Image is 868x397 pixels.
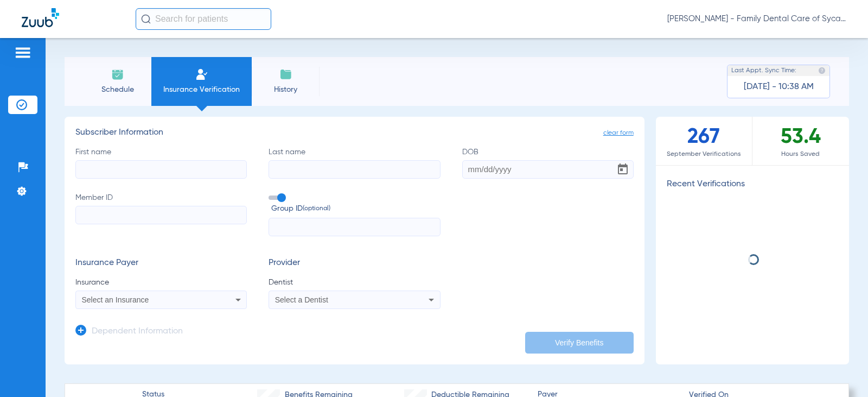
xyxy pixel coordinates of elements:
span: History [260,84,311,95]
input: DOBOpen calendar [462,160,634,179]
button: Verify Benefits [525,332,634,354]
img: last sync help info [818,67,826,74]
img: Manual Insurance Verification [195,68,208,81]
span: Group ID [271,203,440,215]
input: Search for patients [136,8,271,30]
img: History [279,68,292,81]
span: clear form [603,128,634,138]
img: Schedule [111,68,124,81]
span: Insurance [75,277,247,288]
span: Dentist [269,277,440,288]
h3: Dependent Information [92,326,183,337]
label: First name [75,147,247,179]
span: September Verifications [656,149,752,160]
img: Zuub Logo [22,8,59,27]
label: Member ID [75,192,247,237]
span: Hours Saved [752,149,849,160]
span: [PERSON_NAME] - Family Dental Care of Sycamore [667,14,846,24]
div: 53.4 [752,117,849,165]
span: Select an Insurance [82,295,149,304]
h3: Subscriber Information [75,128,634,138]
span: Select a Dentist [275,295,328,304]
small: (optional) [303,203,330,215]
span: Schedule [92,84,143,95]
label: DOB [462,147,634,179]
h3: Provider [269,258,440,269]
div: 267 [656,117,752,165]
span: Last Appt. Sync Time: [731,65,796,76]
input: First name [75,160,247,179]
span: Insurance Verification [159,84,244,95]
label: Last name [269,147,440,179]
button: Open calendar [612,159,634,180]
img: hamburger-icon [14,46,31,59]
input: Member ID [75,206,247,224]
h3: Recent Verifications [656,179,849,190]
input: Last name [269,160,440,179]
img: Search Icon [141,14,151,24]
h3: Insurance Payer [75,258,247,269]
span: [DATE] - 10:38 AM [744,81,814,92]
